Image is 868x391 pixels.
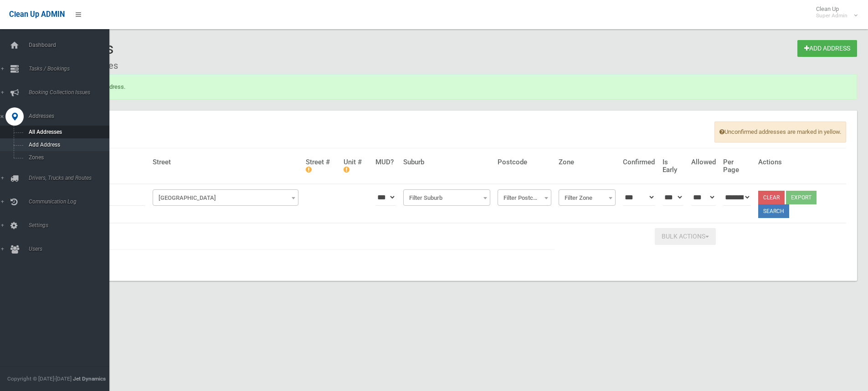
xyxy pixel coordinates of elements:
span: Drivers, Trucks and Routes [26,175,116,181]
span: Filter Suburb [406,192,488,204]
span: Communication Log [26,198,116,205]
span: Filter Street [153,189,299,206]
h4: Unit # [344,158,368,173]
span: Clean Up [812,5,857,19]
h4: Allowed [691,158,716,166]
span: Settings [26,222,116,229]
span: Copyright © [DATE]-[DATE] [7,376,72,382]
button: Export [786,191,817,204]
span: Filter Suburb [403,189,490,206]
h4: Postcode [498,158,551,166]
span: Filter Zone [561,192,613,204]
h4: MUD? [375,158,396,166]
h4: Confirmed [623,158,655,166]
span: Dashboard [26,42,116,48]
span: Users [26,246,116,252]
h4: Zone [559,158,616,166]
h4: Suburb [403,158,490,166]
a: Add Address [797,40,857,57]
span: Unconfirmed addresses are marked in yellow. [714,122,846,142]
h4: Actions [758,158,842,166]
div: No data found [40,111,857,281]
span: Filter Postcode [498,189,551,206]
div: Successfully deleted address. [40,74,857,100]
h4: Street [153,158,299,166]
span: Booking Collection Issues [26,89,116,96]
span: Tasks / Bookings [26,66,116,72]
a: Clear [758,191,785,204]
h4: Address [77,158,145,166]
small: Super Admin [816,12,847,19]
span: Filter Postcode [500,192,549,204]
h4: Per Page [723,158,751,173]
span: Clean Up ADMIN [9,10,65,19]
button: Search [758,204,789,218]
span: Add Address [26,142,108,148]
strong: Jet Dynamics [73,376,106,382]
h4: Street # [306,158,336,173]
span: All Addresses [26,129,108,135]
span: Zones [26,154,108,161]
span: Addresses [26,113,116,119]
span: Filter Street [155,192,297,204]
span: Filter Zone [559,189,616,206]
h4: Is Early [663,158,684,173]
